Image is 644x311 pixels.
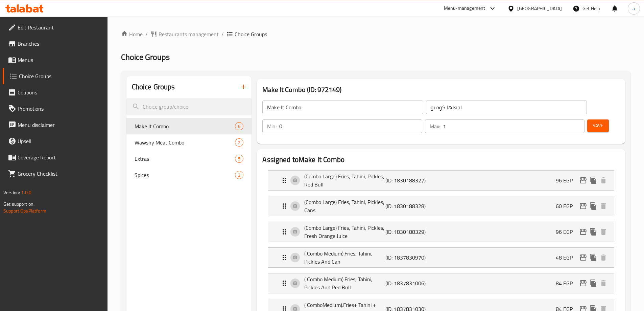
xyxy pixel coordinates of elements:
li: Expand [262,219,620,245]
p: Min: [267,122,277,130]
a: Home [121,30,143,38]
h2: Choice Groups [132,82,175,92]
span: 1.0.0 [21,188,31,197]
button: delete [598,201,609,211]
div: Make It Combo6 [126,118,252,134]
p: (Combo Large) Fries, Tahini, Pickles, Cans [304,198,385,214]
p: (ID: 1837830970) [385,253,439,262]
a: Grocery Checklist [3,165,108,182]
span: Wawshy Meat Combo [135,138,235,147]
span: Choice Groups [121,49,170,65]
span: Upsell [18,137,102,145]
a: Branches [3,36,108,52]
a: Edit Restaurant [3,19,108,36]
button: edit [578,175,588,185]
button: duplicate [588,278,598,288]
a: Upsell [3,133,108,149]
button: delete [598,252,609,263]
span: Save [593,121,603,130]
p: (ID: 1830188327) [385,176,439,184]
span: Version: [3,188,20,197]
p: (ID: 1830188328) [385,202,439,210]
p: 84 EGP [556,279,578,287]
span: Menu disclaimer [18,121,102,129]
a: Promotions [3,101,108,117]
span: 3 [235,172,243,178]
span: Branches [18,40,102,48]
button: edit [578,227,588,237]
a: Restaurants management [150,30,219,38]
div: Choices [235,122,243,130]
button: duplicate [588,252,598,263]
div: Choices [235,171,243,179]
button: duplicate [588,175,598,185]
span: Promotions [18,105,102,113]
div: Choices [235,138,243,147]
p: (ID: 1837831006) [385,279,439,287]
span: 5 [235,156,243,162]
span: Make It Combo [135,122,235,130]
span: Extras [135,155,235,163]
a: Coupons [3,84,108,101]
button: delete [598,175,609,185]
p: 96 EGP [556,176,578,184]
span: Restaurants management [159,30,219,38]
a: Menus [3,52,108,68]
span: 6 [235,123,243,130]
div: Expand [268,248,614,267]
h2: Assigned to Make It Combo [262,155,620,165]
span: Coupons [18,88,102,96]
p: 48 EGP [556,253,578,262]
li: Expand [262,270,620,296]
span: a [633,5,635,12]
div: Expand [268,196,614,216]
p: Max: [430,122,440,130]
span: Menus [18,56,102,64]
div: Choices [235,155,243,163]
div: Expand [268,222,614,242]
p: ( Combo Medium).Fries, Tahini, Pickles And Can [304,249,385,266]
span: Spices [135,171,235,179]
button: delete [598,278,609,288]
input: search [126,98,252,115]
p: (Combo Large) Fries, Tahini, Pickles, Fresh Orange Juice [304,224,385,240]
span: Edit Restaurant [18,23,102,31]
nav: breadcrumb [121,30,630,38]
div: Spices3 [126,167,252,183]
button: Save [587,119,609,132]
p: 96 EGP [556,228,578,236]
a: Choice Groups [3,68,108,84]
button: duplicate [588,227,598,237]
a: Coverage Report [3,149,108,165]
span: Choice Groups [19,72,102,80]
span: Get support on: [3,200,34,208]
a: Support.OpsPlatform [3,206,46,215]
button: duplicate [588,201,598,211]
h3: Make It Combo (ID: 972149) [262,84,620,95]
p: (Combo Large) Fries, Tahini, Pickles, Red Bull [304,172,385,188]
button: edit [578,278,588,288]
span: Coverage Report [18,153,102,161]
li: / [145,30,148,38]
button: edit [578,252,588,263]
li: Expand [262,193,620,219]
span: Grocery Checklist [18,170,102,178]
a: Menu disclaimer [3,117,108,133]
button: delete [598,227,609,237]
p: 60 EGP [556,202,578,210]
div: Wawshy Meat Combo2 [126,134,252,151]
div: Expand [268,273,614,293]
div: Extras5 [126,151,252,167]
li: Expand [262,245,620,270]
li: Expand [262,168,620,193]
div: Expand [268,171,614,190]
p: (ID: 1830188329) [385,228,439,236]
span: 2 [235,139,243,146]
span: Choice Groups [235,30,267,38]
div: [GEOGRAPHIC_DATA] [517,5,562,12]
li: / [221,30,224,38]
div: Menu-management [444,4,485,13]
p: ( Combo Medium).Fries, Tahini, Pickles And Red Bull [304,275,385,291]
button: edit [578,201,588,211]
